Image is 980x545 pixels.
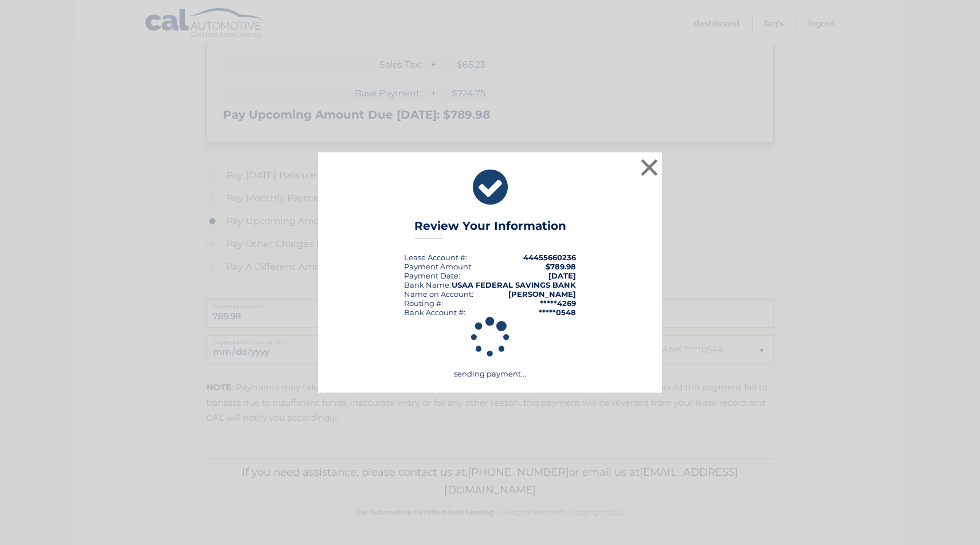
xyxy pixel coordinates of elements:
[452,280,576,289] strong: USAA FEDERAL SAVINGS BANK
[404,289,473,299] div: Name on Account:
[404,280,451,289] div: Bank Name:
[404,299,443,308] div: Routing #:
[332,317,648,379] div: sending payment...
[404,253,467,262] div: Lease Account #:
[523,253,576,262] strong: 44455660236
[638,156,661,179] button: ×
[404,271,458,280] span: Payment Date
[414,219,566,239] h3: Review Your Information
[404,271,460,280] div: :
[546,262,576,271] span: $789.98
[404,262,473,271] div: Payment Amount:
[548,271,576,280] span: [DATE]
[508,289,576,299] strong: [PERSON_NAME]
